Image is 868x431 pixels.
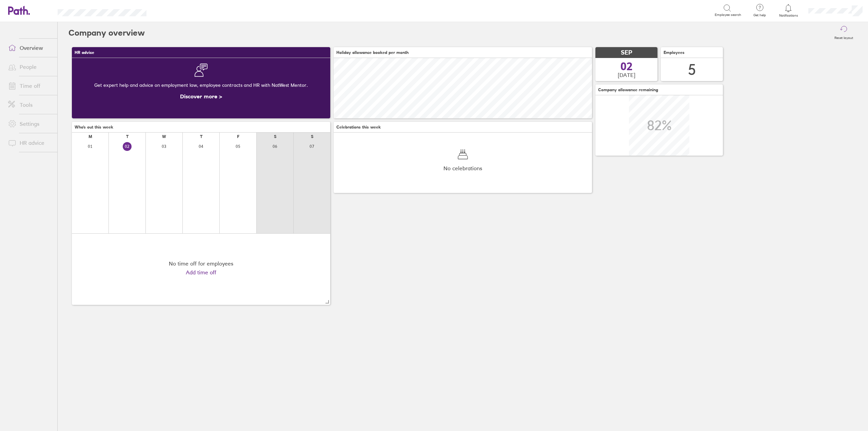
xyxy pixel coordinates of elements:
a: Add time off [186,269,216,275]
span: No celebrations [443,165,482,171]
a: Overview [3,41,57,55]
a: HR advice [3,136,57,150]
span: Who's out this week [75,125,113,130]
div: T [200,134,202,139]
span: Employees [664,50,685,55]
span: Employee search [715,13,741,17]
a: People [3,60,57,74]
div: M [88,134,92,139]
div: No time off for employees [169,260,233,267]
div: F [237,134,239,139]
button: Reset layout [830,22,857,44]
a: Tools [3,98,57,112]
div: S [311,134,313,139]
span: Celebrations this week [336,125,381,130]
div: Search [165,7,182,13]
div: S [274,134,276,139]
a: Time off [3,79,57,93]
div: W [162,134,166,139]
h2: Company overview [68,22,145,44]
span: Holiday allowance booked per month [336,50,409,55]
a: Notifications [777,3,800,18]
span: SEP [621,49,632,56]
label: Reset layout [830,34,857,40]
div: Get expert help and advice on employment law, employee contracts and HR with NatWest Mentor. [77,77,325,93]
a: Discover more > [180,93,222,100]
span: 02 [620,61,633,72]
a: Settings [3,117,57,131]
span: [DATE] [618,72,635,78]
div: T [126,134,129,139]
span: Notifications [777,14,800,18]
span: Company allowance remaining [598,87,658,92]
span: Get help [749,13,771,17]
span: HR advice [75,50,94,55]
div: 5 [688,61,696,78]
